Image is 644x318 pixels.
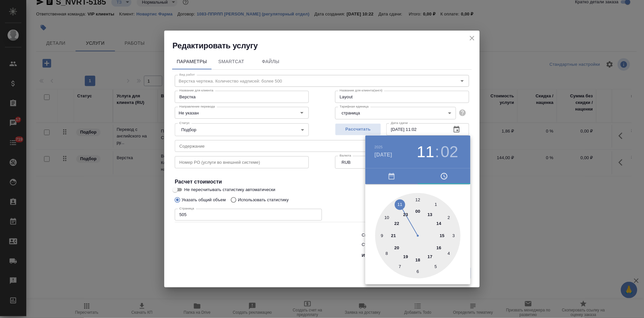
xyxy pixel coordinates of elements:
h3: : [435,143,439,161]
button: [DATE] [375,151,392,159]
button: 2025 [375,145,383,149]
button: 02 [441,143,458,161]
button: 11 [417,143,434,161]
